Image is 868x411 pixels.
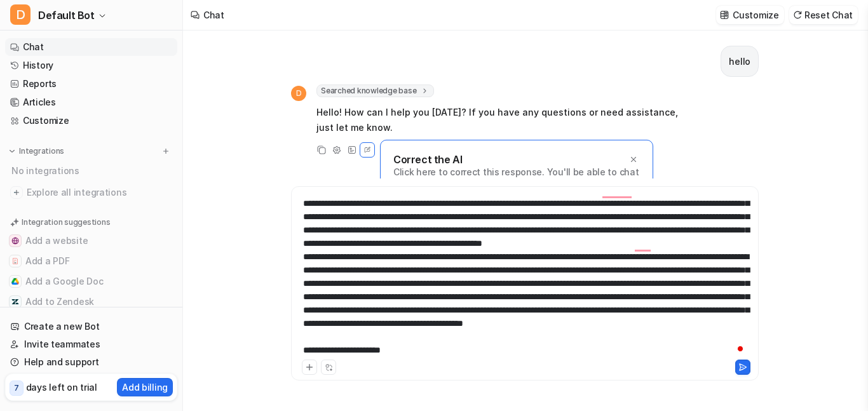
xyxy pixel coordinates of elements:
span: D [291,86,306,101]
div: To enrich screen reader interactions, please activate Accessibility in Grammarly extension settings [294,194,756,357]
a: Reports [5,75,177,93]
img: Add a website [11,237,19,245]
button: Add a websiteAdd a website [5,231,177,251]
p: days left on trial [26,381,97,394]
p: Add billing [122,381,168,394]
p: Hello! How can I help you [DATE]? If you have any questions or need assistance, just let me know. [316,105,688,135]
button: Add to ZendeskAdd to Zendesk [5,292,177,312]
a: Explore all integrations [5,184,177,201]
div: Chat [203,8,224,22]
a: Create a new Bot [5,318,177,335]
div: No integrations [8,160,177,181]
a: History [5,57,177,74]
img: customize [720,10,729,20]
p: Customize [733,8,778,22]
button: Add a Google DocAdd a Google Doc [5,271,177,292]
img: explore all integrations [10,186,23,199]
span: Explore all integrations [27,182,172,203]
button: Add a PDFAdd a PDF [5,251,177,271]
p: Integrations [19,146,64,156]
button: Reset Chat [789,6,858,24]
button: Customize [716,6,783,24]
a: Articles [5,93,177,111]
button: Add billing [117,378,173,396]
span: D [10,4,31,25]
img: expand menu [8,147,17,156]
img: reset [793,10,802,20]
span: Searched knowledge base [316,84,434,97]
p: hello [729,54,750,69]
p: 7 [14,382,19,394]
a: Help and support [5,353,177,371]
a: Chat [5,38,177,56]
span: Default Bot [38,6,95,24]
p: Integration suggestions [22,217,110,228]
button: Integrations [5,145,68,158]
img: Add a Google Doc [11,278,19,285]
a: Customize [5,112,177,130]
p: Correct the AI [393,153,462,166]
img: Add a PDF [11,257,19,265]
a: Invite teammates [5,335,177,353]
p: Click here to correct this response. You'll be able to chat with the AI and guide it on how it ca... [393,166,640,204]
img: menu_add.svg [161,147,170,156]
img: Add to Zendesk [11,298,19,306]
